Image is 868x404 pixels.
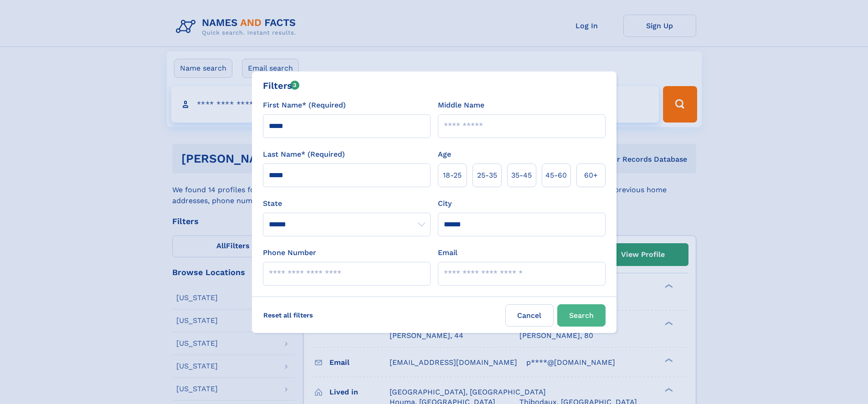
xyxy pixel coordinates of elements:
span: 35‑45 [511,170,532,181]
label: Reset all filters [257,304,319,326]
label: State [263,198,431,209]
label: Email [438,247,457,258]
label: First Name* (Required) [263,100,346,111]
span: 25‑35 [477,170,497,181]
span: 45‑60 [545,170,567,181]
label: Phone Number [263,247,316,258]
span: 18‑25 [443,170,462,181]
div: Filters [263,79,300,92]
label: Last Name* (Required) [263,149,345,160]
label: Age [438,149,451,160]
span: 60+ [584,170,598,181]
label: Middle Name [438,100,484,111]
button: Search [557,304,606,327]
label: City [438,198,452,209]
label: Cancel [505,304,554,327]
